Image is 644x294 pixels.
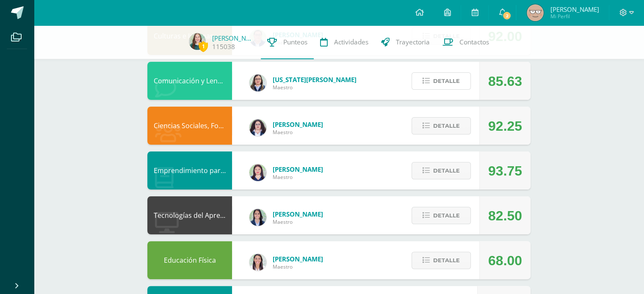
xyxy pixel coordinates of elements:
[433,73,460,89] span: Detalle
[433,253,460,268] span: Detalle
[412,72,471,90] button: Detalle
[273,263,323,270] span: Maestro
[249,164,266,181] img: a452c7054714546f759a1a740f2e8572.png
[273,255,323,263] span: [PERSON_NAME]
[433,163,460,179] span: Detalle
[283,38,307,47] span: Punteos
[488,107,522,145] div: 92.25
[249,254,266,271] img: 68dbb99899dc55733cac1a14d9d2f825.png
[273,120,323,129] span: [PERSON_NAME]
[212,42,235,51] a: 115038
[147,62,232,100] div: Comunicación y Lenguaje, Idioma Extranjero: Inglés
[273,210,323,218] span: [PERSON_NAME]
[412,252,471,269] button: Detalle
[249,209,266,226] img: 7489ccb779e23ff9f2c3e89c21f82ed0.png
[550,5,599,14] span: [PERSON_NAME]
[261,25,314,59] a: Punteos
[396,38,430,47] span: Trayectoria
[273,129,323,136] span: Maestro
[147,196,232,234] div: Tecnologías del Aprendizaje y la Comunicación
[147,241,232,279] div: Educación Física
[488,197,522,235] div: 82.50
[436,25,495,59] a: Contactos
[273,84,357,91] span: Maestro
[488,62,522,100] div: 85.63
[550,13,599,20] span: Mi Perfil
[249,74,266,91] img: 1236d6cb50aae1d88f44d681ddc5842d.png
[273,75,357,84] span: [US_STATE][PERSON_NAME]
[273,218,323,225] span: Maestro
[273,165,323,173] span: [PERSON_NAME]
[189,33,206,50] img: c7aac483bd6b0fc993d6778ff279d44a.png
[488,152,522,190] div: 93.75
[412,207,471,224] button: Detalle
[147,151,232,190] div: Emprendimiento para la Productividad
[433,208,460,223] span: Detalle
[314,25,375,59] a: Actividades
[375,25,436,59] a: Trayectoria
[249,119,266,136] img: ba02aa29de7e60e5f6614f4096ff8928.png
[412,117,471,135] button: Detalle
[433,118,460,134] span: Detalle
[212,34,254,42] a: [PERSON_NAME]
[273,173,323,181] span: Maestro
[199,41,208,52] span: 1
[459,38,489,47] span: Contactos
[412,162,471,179] button: Detalle
[334,38,368,47] span: Actividades
[502,11,511,20] span: 2
[147,107,232,145] div: Ciencias Sociales, Formación Ciudadana e Interculturalidad
[488,242,522,280] div: 68.00
[527,4,544,21] img: 21b300191b0ea1a6c6b5d9373095fc38.png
